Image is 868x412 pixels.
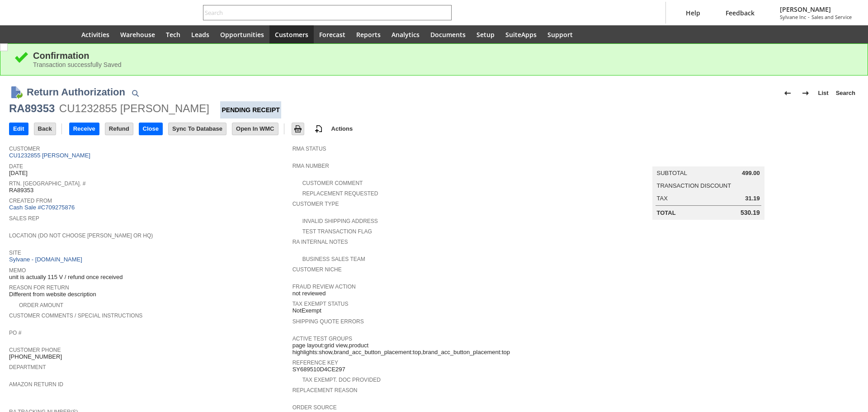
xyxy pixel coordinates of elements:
img: Print [292,123,303,134]
a: List [815,86,832,100]
div: CU1232855 [PERSON_NAME] [59,101,209,116]
span: unit is actually 115 V / refund once received [9,274,123,281]
input: Back [34,123,56,135]
a: Activities [76,25,115,43]
img: Previous [782,88,793,99]
input: Refund [105,123,133,135]
a: Tech [160,25,186,43]
svg: Recent Records [16,29,27,40]
a: Customer [9,146,40,152]
div: Transaction successfully Saved [33,61,854,68]
a: Customer Comments / Special Instructions [9,313,142,319]
svg: Search [439,7,450,18]
a: Location (Do Not Choose [PERSON_NAME] or HQ) [9,232,153,239]
span: - [808,14,810,20]
a: Forecast [314,25,351,43]
a: Home [54,25,76,43]
span: 31.19 [745,195,760,202]
span: 499.00 [742,170,760,177]
span: Documents [430,30,466,39]
a: Sales Rep [9,215,39,222]
span: Warehouse [120,30,155,39]
a: Replacement Requested [302,190,378,197]
span: Sylvane Inc [780,14,806,20]
a: Warehouse [115,25,160,43]
span: NotExempt [292,307,321,314]
a: Total [657,209,676,216]
img: add-record.svg [313,123,324,134]
a: Fraud Review Action [292,284,356,290]
span: Sales and Service [811,14,852,20]
span: Analytics [392,30,420,39]
a: Recent Records [11,25,33,43]
a: Tax Exempt Status [292,301,349,307]
svg: Home [60,29,71,40]
a: Site [9,250,21,256]
span: Feedback [726,9,755,17]
a: Tax [657,195,668,202]
input: Edit [9,123,28,135]
a: Rtn. [GEOGRAPHIC_DATA]. # [9,180,85,187]
a: Reason For Return [9,284,69,291]
a: Customers [269,25,314,43]
div: Pending Receipt [220,101,281,118]
img: Quick Find [130,88,141,99]
a: RA Internal Notes [292,239,348,245]
span: Opportunities [220,30,264,39]
input: Print [292,123,304,135]
a: Department [9,364,46,370]
div: Confirmation [33,51,854,61]
span: not reviewed [292,290,326,297]
a: Date [9,163,23,170]
a: SuiteApps [500,25,542,43]
div: Shortcuts [33,25,54,43]
a: Transaction Discount [657,182,731,189]
a: Cash Sale #C709275876 [9,204,75,211]
input: Close [139,123,162,135]
a: Documents [425,25,471,43]
span: Forecast [319,30,345,39]
img: Next [800,88,811,99]
a: PO # [9,330,21,336]
span: Leads [191,30,209,39]
a: Replacement reason [292,387,358,393]
a: Memo [9,267,26,274]
a: Customer Phone [9,347,61,353]
span: Activities [81,30,109,39]
a: Actions [328,125,357,132]
span: page layout:grid view,product highlights:show,brand_acc_button_placement:top,brand_acc_button_pla... [292,342,571,356]
span: SuiteApps [505,30,537,39]
span: RA89353 [9,187,33,194]
a: Customer Niche [292,266,342,273]
input: Sync To Database [169,123,226,135]
a: Order Amount [19,302,63,308]
span: [PERSON_NAME] [780,5,852,14]
span: 530.19 [741,209,760,217]
a: Support [542,25,578,43]
a: Setup [471,25,500,43]
caption: Summary [652,152,764,166]
svg: Shortcuts [38,29,49,40]
span: Support [547,30,573,39]
a: RMA Number [292,163,329,169]
span: [DATE] [9,170,28,177]
input: Search [203,7,439,18]
a: Customer Type [292,201,339,207]
a: Active Test Groups [292,336,352,342]
a: Order Source [292,404,337,411]
a: Reference Key [292,360,338,366]
span: Tech [166,30,180,39]
a: Search [832,86,859,100]
span: SY689510D4CE297 [292,366,345,373]
a: Reports [351,25,386,43]
span: Help [686,9,700,17]
a: Analytics [386,25,425,43]
span: [PHONE_NUMBER] [9,353,62,360]
a: Customer Comment [302,180,363,186]
div: RA89353 [9,101,55,116]
a: Amazon Return ID [9,381,63,388]
a: Leads [186,25,215,43]
a: CU1232855 [PERSON_NAME] [9,152,93,159]
h1: Return Authorization [27,85,125,99]
a: Invalid Shipping Address [302,218,378,224]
